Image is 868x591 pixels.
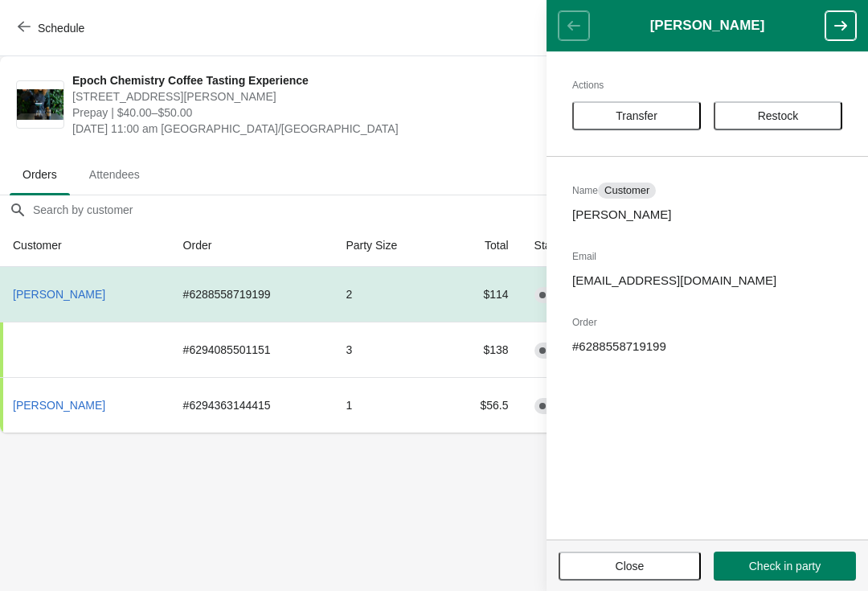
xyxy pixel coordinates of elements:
[444,267,521,322] td: $114
[32,195,868,224] input: Search by customer
[170,267,334,322] td: # 6288558719199
[170,322,334,377] td: # 6294085501151
[444,224,521,267] th: Total
[333,267,444,322] td: 2
[333,322,444,377] td: 3
[38,22,84,35] span: Schedule
[758,109,799,122] span: Restock
[170,377,334,433] td: # 6294363144415
[616,560,645,573] span: Close
[572,77,842,93] h2: Actions
[444,377,521,433] td: $56.5
[572,101,701,130] button: Transfer
[714,101,842,130] button: Restock
[8,14,97,43] button: Schedule
[13,399,105,412] span: [PERSON_NAME]
[13,288,105,301] span: [PERSON_NAME]
[604,184,649,197] span: Customer
[589,18,825,34] h1: [PERSON_NAME]
[72,121,565,137] span: [DATE] 11:00 am [GEOGRAPHIC_DATA]/[GEOGRAPHIC_DATA]
[6,391,112,420] button: [PERSON_NAME]
[749,560,821,573] span: Check in party
[333,377,444,433] td: 1
[714,552,856,581] button: Check in party
[10,160,70,189] span: Orders
[76,160,153,189] span: Attendees
[572,314,842,330] h2: Order
[72,72,565,88] span: Epoch Chemistry Coffee Tasting Experience
[72,105,565,121] span: Prepay | $40.00–$50.00
[17,89,63,121] img: Epoch Chemistry Coffee Tasting Experience
[559,552,701,581] button: Close
[170,224,334,267] th: Order
[333,224,444,267] th: Party Size
[616,109,657,122] span: Transfer
[572,207,842,223] p: [PERSON_NAME]
[572,183,842,199] h2: Name
[572,248,842,265] h2: Email
[6,280,112,309] button: [PERSON_NAME]
[72,88,565,105] span: [STREET_ADDRESS][PERSON_NAME]
[522,224,619,267] th: Status
[572,339,842,355] p: # 6288558719199
[572,273,842,289] p: [EMAIL_ADDRESS][DOMAIN_NAME]
[444,322,521,377] td: $138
